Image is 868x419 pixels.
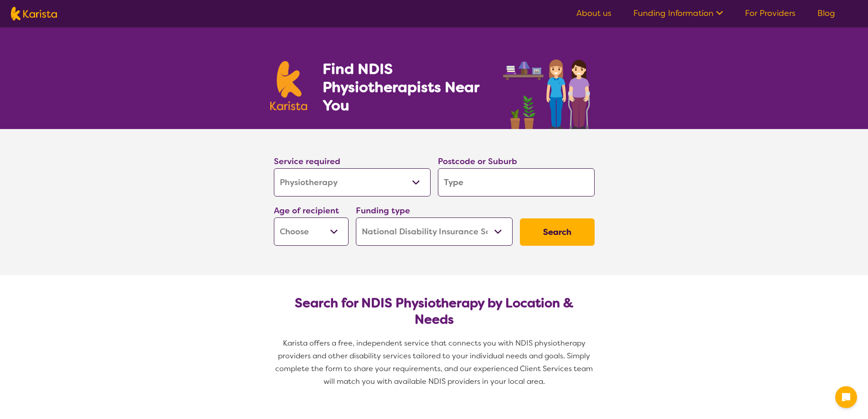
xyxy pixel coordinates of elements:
[274,156,340,167] label: Service required
[500,49,598,129] img: physiotherapy
[270,337,598,388] p: Karista offers a free, independent service that connects you with NDIS physiotherapy providers an...
[576,8,611,19] a: About us
[745,8,796,19] a: For Providers
[11,7,57,21] img: Karista logo
[274,205,339,216] label: Age of recipient
[438,156,517,167] label: Postcode or Suburb
[633,8,723,19] a: Funding Information
[438,168,595,197] input: Type
[817,8,835,19] a: Blog
[323,60,491,114] h1: Find NDIS Physiotherapists Near You
[281,295,587,328] h2: Search for NDIS Physiotherapy by Location & Needs
[356,205,410,216] label: Funding type
[520,218,595,246] button: Search
[270,61,308,110] img: Karista logo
